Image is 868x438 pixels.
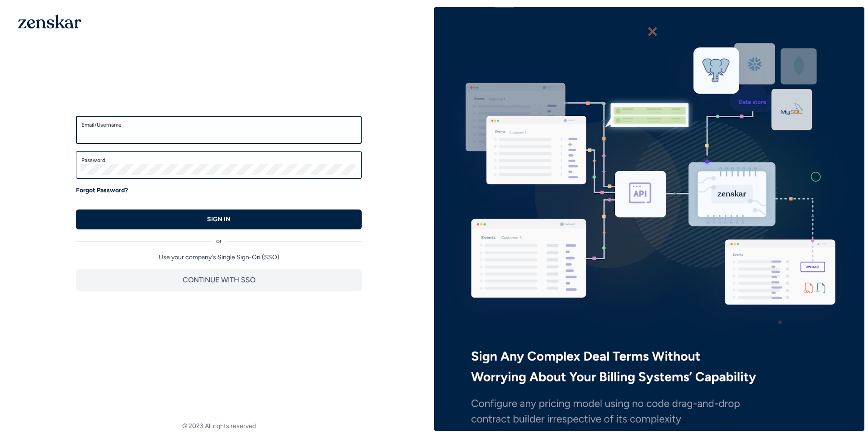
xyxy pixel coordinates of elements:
p: Use your company's Single Sign-On (SSO) [76,253,362,262]
a: Forgot Password? [76,186,128,195]
p: SIGN IN [207,215,231,224]
button: SIGN IN [76,209,362,229]
img: 1OGAJ2xQqyY4LXKgY66KYq0eOWRCkrZdAb3gUhuVAqdWPZE9SRJmCz+oDMSn4zDLXe31Ii730ItAGKgCKgCCgCikA4Av8PJUP... [18,14,81,29]
div: or [76,229,362,246]
label: Email/Username [81,121,356,129]
label: Password [81,157,356,164]
button: CONTINUE WITH SSO [76,269,362,291]
footer: © 2023 All rights reserved [4,422,434,431]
